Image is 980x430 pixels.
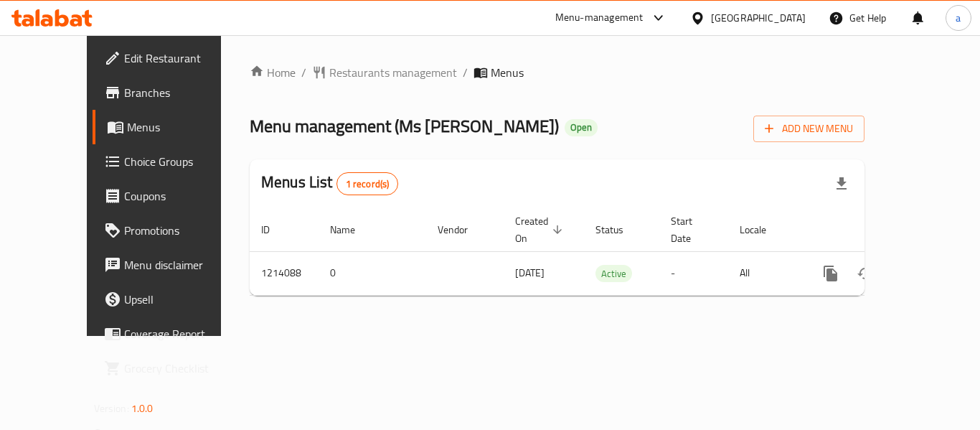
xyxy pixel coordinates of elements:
[93,41,250,75] a: Edit Restaurant
[93,282,250,317] a: Upsell
[250,64,864,81] nav: breadcrumb
[93,75,250,110] a: Branches
[301,64,306,81] li: /
[319,251,426,295] td: 0
[124,50,239,67] span: Edit Restaurant
[814,256,848,291] button: more
[131,399,154,418] span: 1.0.0
[565,119,598,136] div: Open
[124,153,239,170] span: Choice Groups
[848,256,882,291] button: Change Status
[671,212,711,247] span: Start Date
[124,360,239,377] span: Grocery Checklist
[261,172,398,195] h2: Menus List
[711,10,806,26] div: [GEOGRAPHIC_DATA]
[802,208,963,252] th: Actions
[93,248,250,282] a: Menu disclaimer
[124,84,239,101] span: Branches
[659,251,728,295] td: -
[124,222,239,239] span: Promotions
[595,266,632,282] span: Active
[124,291,239,308] span: Upsell
[555,9,644,27] div: Menu-management
[438,221,486,238] span: Vendor
[765,120,853,138] span: Add New Menu
[956,10,961,26] span: a
[261,221,288,238] span: ID
[337,177,398,191] span: 1 record(s)
[93,351,250,385] a: Grocery Checklist
[93,110,250,144] a: Menus
[250,110,559,142] span: Menu management ( Ms [PERSON_NAME] )
[753,116,864,142] button: Add New Menu
[312,64,457,81] a: Restaurants management
[330,221,374,238] span: Name
[127,118,239,136] span: Menus
[250,64,296,81] a: Home
[824,167,859,201] div: Export file
[124,187,239,205] span: Coupons
[93,144,250,179] a: Choice Groups
[93,213,250,248] a: Promotions
[250,208,963,296] table: enhanced table
[94,399,129,418] span: Version:
[728,251,802,295] td: All
[93,317,250,351] a: Coverage Report
[336,172,399,195] div: Total records count
[329,64,457,81] span: Restaurants management
[124,256,239,274] span: Menu disclaimer
[250,251,319,295] td: 1214088
[515,212,567,247] span: Created On
[515,263,545,282] span: [DATE]
[93,179,250,213] a: Coupons
[595,221,642,238] span: Status
[740,221,785,238] span: Locale
[463,64,468,81] li: /
[565,121,598,134] span: Open
[595,265,632,282] div: Active
[491,64,524,81] span: Menus
[124,325,239,342] span: Coverage Report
